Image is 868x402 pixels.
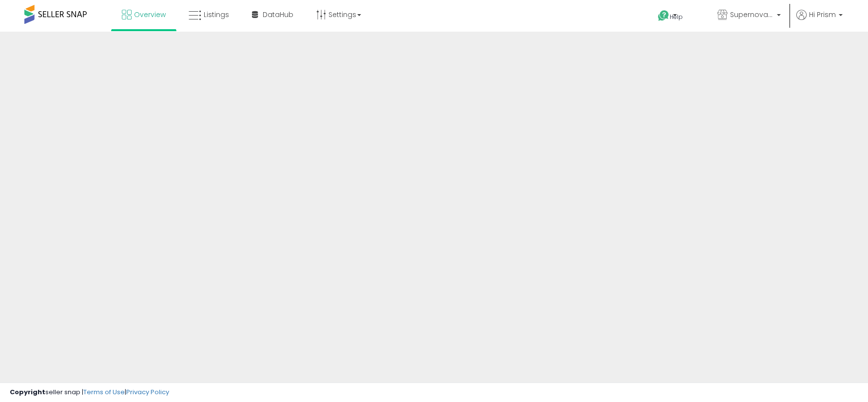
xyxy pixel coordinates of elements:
a: Help [650,2,702,32]
a: Privacy Policy [126,387,169,397]
span: Listings [204,10,229,19]
span: DataHub [263,10,293,19]
div: seller snap | | [10,388,169,397]
span: Overview [134,10,166,19]
a: Hi Prism [796,10,843,32]
span: Supernova Co. [730,10,774,19]
strong: Copyright [10,387,45,397]
i: Get Help [657,10,670,22]
a: Terms of Use [83,387,125,397]
span: Hi Prism [809,10,836,19]
span: Help [670,13,683,21]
